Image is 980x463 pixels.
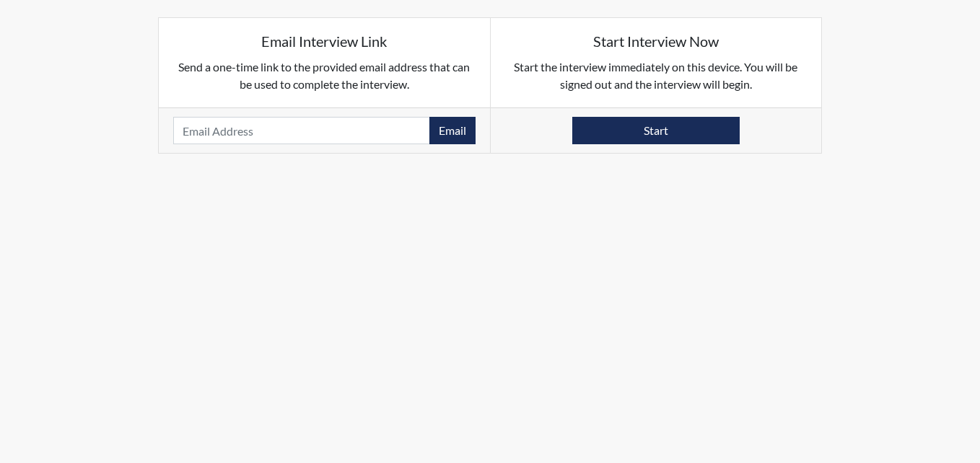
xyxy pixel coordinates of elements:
[505,32,808,50] h5: Start Interview Now
[173,32,476,50] h5: Email Interview Link
[173,58,476,93] p: Send a one-time link to the provided email address that can be used to complete the interview.
[572,117,740,144] button: Start
[173,117,430,144] input: Email Address
[505,58,808,93] p: Start the interview immediately on this device. You will be signed out and the interview will begin.
[429,117,476,144] button: Email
